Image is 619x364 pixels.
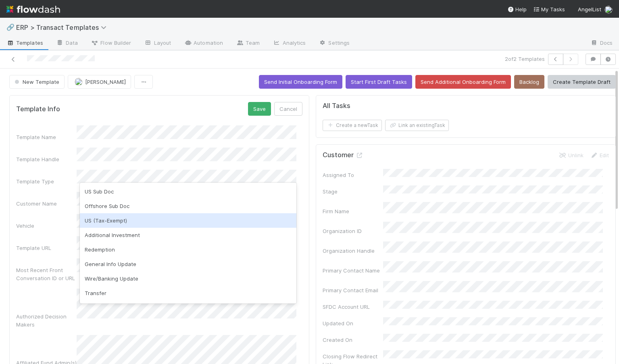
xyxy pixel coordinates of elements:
div: US Sub Doc [80,184,296,199]
a: Flow Builder [84,37,138,50]
button: Create Template Draft [548,75,616,89]
button: [PERSON_NAME] [68,75,131,89]
span: ERP > Transact Templates [16,23,110,31]
span: My Tasks [533,6,565,12]
h5: All Tasks [323,102,350,110]
div: Template Name [16,133,77,141]
a: Settings [312,37,356,50]
a: Data [50,37,84,50]
button: Start First Draft Tasks [346,75,412,89]
div: Template URL [16,244,77,252]
div: Transfer [80,286,296,300]
h5: Customer [323,151,363,159]
span: 2 of 2 Templates [505,55,545,63]
a: Analytics [267,37,313,50]
span: AngelList [578,6,601,12]
div: Help [507,5,527,13]
div: Additional Investment [80,228,296,242]
div: Organization ID [323,227,383,235]
a: Edit [590,152,609,158]
h5: Template Info [16,105,60,113]
div: Offshore Sub Doc [80,199,296,213]
span: 🔗 [6,24,15,31]
button: Send Initial Onboarding Form [259,75,342,89]
button: Link an existingTask [385,120,449,131]
div: Confirm [80,300,296,315]
span: Flow Builder [91,39,131,47]
div: Most Recent Front Conversation ID or URL [16,266,77,282]
button: Send Additional Onboarding Form [415,75,511,89]
a: Docs [584,37,619,50]
div: Template Type [16,177,77,185]
div: US (Tax-Exempt) [80,213,296,228]
a: Unlink [559,152,584,158]
div: General Info Update [80,257,296,271]
span: [PERSON_NAME] [85,79,126,85]
button: Cancel [274,102,302,116]
span: Templates [6,39,43,47]
div: Stage [323,187,383,196]
span: New Template [13,79,59,85]
button: New Template [9,75,65,89]
div: Vehicle [16,222,77,230]
div: Created On [323,336,383,344]
button: Backlog [514,75,544,89]
div: Template Handle [16,155,77,163]
img: logo-inverted-e16ddd16eac7371096b0.svg [6,2,60,16]
div: Primary Contact Email [323,286,383,294]
div: Updated On [323,319,383,327]
div: Firm Name [323,207,383,215]
div: Authorized Decision Makers [16,312,77,329]
div: Organization Handle [323,247,383,255]
a: Team [229,37,266,50]
div: Customer Name [16,200,77,208]
button: Create a newTask [323,120,382,131]
a: Automation [177,37,229,50]
button: Save [248,102,271,116]
div: Primary Contact Name [323,266,383,275]
div: Redemption [80,242,296,257]
img: avatar_ef15843f-6fde-4057-917e-3fb236f438ca.png [604,6,613,14]
div: Wire/Banking Update [80,271,296,286]
div: Assigned To [323,171,383,179]
a: My Tasks [533,5,565,13]
div: SFDC Account URL [323,303,383,311]
a: Layout [138,37,178,50]
img: avatar_ef15843f-6fde-4057-917e-3fb236f438ca.png [75,78,83,86]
